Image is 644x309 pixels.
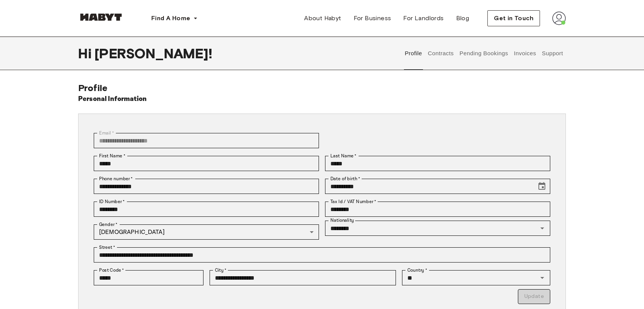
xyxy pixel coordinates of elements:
[215,267,227,274] label: City
[99,152,125,159] label: First Name
[95,45,212,61] span: [PERSON_NAME] !
[99,198,125,205] label: ID Number
[298,11,347,26] a: About Habyt
[99,244,115,251] label: Street
[78,82,107,93] span: Profile
[99,267,124,274] label: Post Code
[330,175,360,182] label: Date of birth
[145,11,204,26] button: Find A Home
[94,224,319,240] div: [DEMOGRAPHIC_DATA]
[354,14,391,23] span: For Business
[407,267,427,274] label: Country
[537,223,548,234] button: Open
[304,14,341,23] span: About Habyt
[330,152,357,159] label: Last Name
[403,14,444,23] span: For Landlords
[330,217,354,224] label: Nationality
[94,133,319,148] div: You can't change your email address at the moment. Please reach out to customer support in case y...
[537,272,548,283] button: Open
[78,45,95,61] span: Hi
[541,37,564,70] button: Support
[427,37,455,70] button: Contracts
[330,198,376,205] label: Tax Id / VAT Number
[552,11,566,25] img: avatar
[348,11,397,26] a: For Business
[99,130,114,136] label: Email
[151,14,190,23] span: Find A Home
[534,179,549,194] button: Choose date, selected date is Apr 1, 2000
[397,11,450,26] a: For Landlords
[99,221,117,228] label: Gender
[456,14,469,23] span: Blog
[458,37,509,70] button: Pending Bookings
[487,10,540,26] button: Get in Touch
[78,13,124,21] img: Habyt
[404,37,423,70] button: Profile
[450,11,476,26] a: Blog
[513,37,537,70] button: Invoices
[99,175,133,182] label: Phone number
[402,37,566,70] div: user profile tabs
[494,14,533,23] span: Get in Touch
[78,94,147,104] h6: Personal Information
